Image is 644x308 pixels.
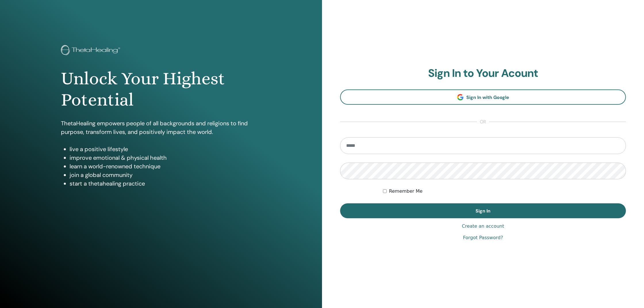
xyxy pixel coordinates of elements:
button: Sign In [340,203,626,218]
li: join a global community [70,171,261,179]
li: start a thetahealing practice [70,179,261,188]
div: Keep me authenticated indefinitely or until I manually logout [383,188,626,195]
a: Create an account [462,223,504,230]
span: Sign In with Google [466,94,509,100]
span: or [477,118,489,125]
li: learn a world-renowned technique [70,162,261,171]
p: ThetaHealing empowers people of all backgrounds and religions to find purpose, transform lives, a... [61,119,261,136]
a: Forgot Password? [463,234,503,241]
li: improve emotional & physical health [70,153,261,162]
label: Remember Me [389,188,423,195]
h1: Unlock Your Highest Potential [61,68,261,111]
li: live a positive lifestyle [70,145,261,153]
h2: Sign In to Your Acount [340,67,626,80]
span: Sign In [476,208,490,214]
a: Sign In with Google [340,89,626,105]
